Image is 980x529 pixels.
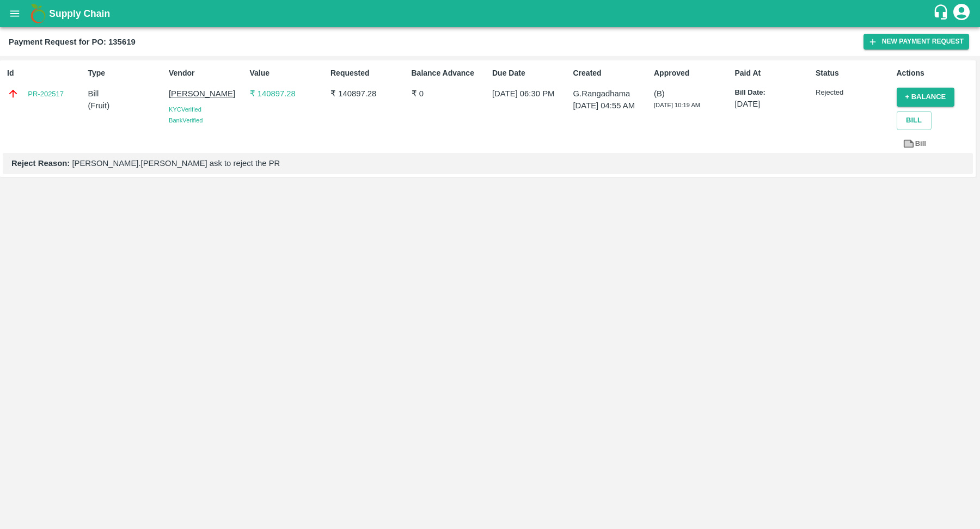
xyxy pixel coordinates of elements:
a: Bill [897,134,933,153]
p: Status [816,67,892,79]
p: Approved [654,67,730,79]
img: logo [27,3,49,24]
span: KYC Verified [169,106,201,113]
p: Due Date [492,67,568,79]
p: Rejected [816,88,892,98]
p: ₹ 0 [412,88,488,100]
p: G.Rangadhama [573,88,650,100]
p: Bill Date: [735,88,811,98]
p: [DATE] 06:30 PM [492,88,568,100]
span: Bank Verified [169,117,203,124]
a: PR-202517 [28,89,64,100]
b: Payment Request for PO: 135619 [9,38,136,46]
p: Value [250,67,326,79]
p: Created [573,67,650,79]
b: Supply Chain [49,8,110,19]
button: New Payment Request [863,34,969,50]
p: [DATE] [735,98,811,110]
button: open drawer [2,1,27,26]
p: Balance Advance [412,67,488,79]
p: ( Fruit ) [88,100,164,112]
button: + balance [897,88,955,107]
p: ₹ 140897.28 [330,88,407,100]
div: account of current user [952,2,971,25]
div: customer-support [933,4,952,23]
b: Reject Reason: [11,159,70,168]
p: ₹ 140897.28 [250,88,326,100]
button: Bill [897,111,932,130]
a: Supply Chain [49,6,933,21]
p: Type [88,67,164,79]
p: Actions [897,67,973,79]
p: [DATE] 04:55 AM [573,100,650,112]
p: Id [7,67,83,79]
p: (B) [654,88,730,100]
p: [PERSON_NAME].[PERSON_NAME] ask to reject the PR [11,157,964,169]
p: Bill [88,88,164,100]
p: Vendor [169,67,245,79]
span: [DATE] 10:19 AM [654,102,700,108]
p: Requested [330,67,407,79]
p: Paid At [735,67,811,79]
p: [PERSON_NAME] [169,88,245,100]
